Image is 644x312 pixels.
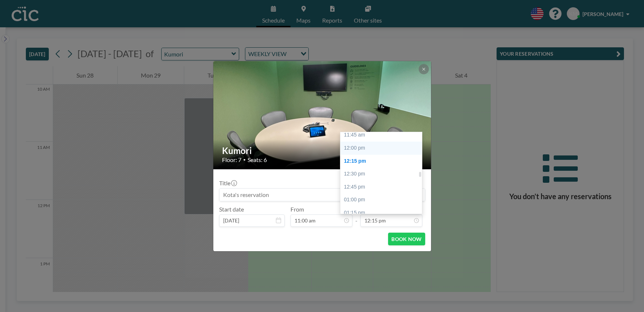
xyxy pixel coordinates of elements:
[340,142,422,155] div: 12:00 pm
[340,181,422,194] div: 12:45 pm
[291,206,304,213] label: From
[222,145,423,156] h2: Kumori
[340,193,422,206] div: 01:00 pm
[355,208,357,224] span: -
[219,179,236,187] label: Title
[340,129,422,142] div: 11:45 am
[220,189,425,201] input: Kota's reservation
[340,206,422,220] div: 01:15 pm
[222,156,241,163] span: Floor: 7
[340,167,422,181] div: 12:30 pm
[243,157,246,162] span: •
[340,155,422,168] div: 12:15 pm
[248,156,267,163] span: Seats: 6
[388,233,425,245] button: BOOK NOW
[219,206,244,213] label: Start date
